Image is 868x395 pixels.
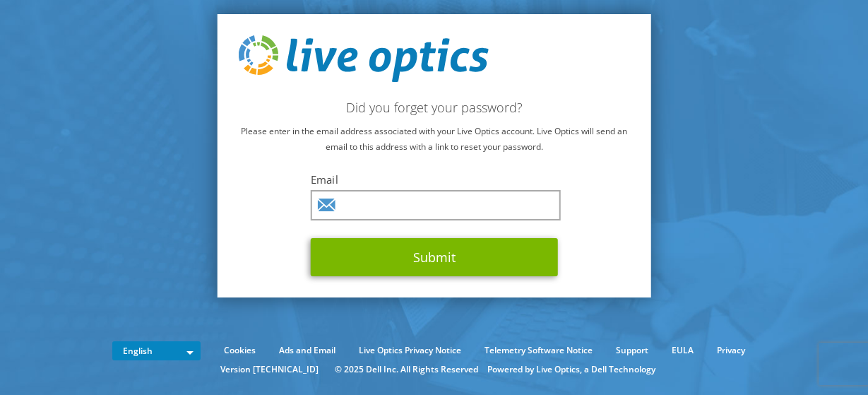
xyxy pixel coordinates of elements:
[238,35,488,82] img: live_optics_svg.svg
[311,238,558,276] button: Submit
[213,343,266,358] a: Cookies
[487,362,655,377] li: Powered by Live Optics, a Dell Technology
[706,343,756,358] a: Privacy
[661,343,704,358] a: EULA
[238,124,630,155] p: Please enter in the email address associated with your Live Optics account. Live Optics will send...
[605,343,659,358] a: Support
[474,343,603,358] a: Telemetry Software Notice
[213,362,326,377] li: Version [TECHNICAL_ID]
[311,172,558,187] label: Email
[328,362,485,377] li: © 2025 Dell Inc. All Rights Reserved
[238,100,630,115] h2: Did you forget your password?
[268,343,346,358] a: Ads and Email
[348,343,472,358] a: Live Optics Privacy Notice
